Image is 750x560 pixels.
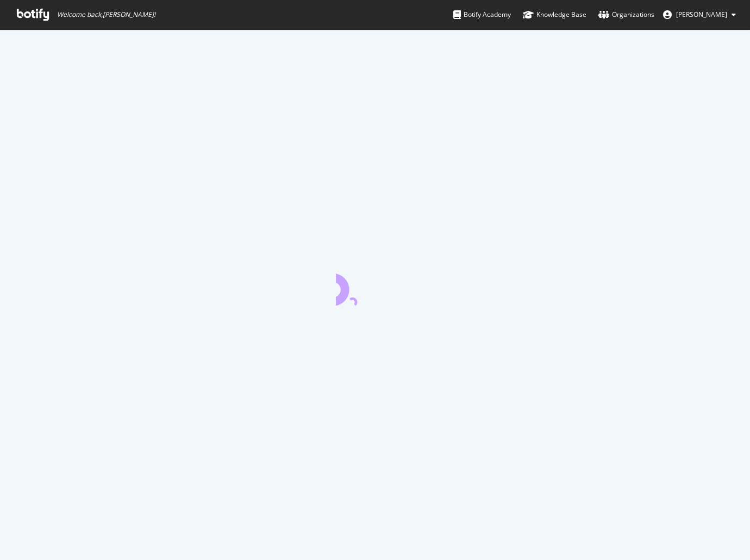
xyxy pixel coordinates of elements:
span: Welcome back, [PERSON_NAME] ! [57,10,155,19]
div: Botify Academy [453,9,511,20]
div: animation [336,266,414,306]
div: Knowledge Base [523,9,586,20]
div: Organizations [598,9,654,20]
span: Stéphane Mennesson [676,10,727,19]
button: [PERSON_NAME] [654,6,745,23]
